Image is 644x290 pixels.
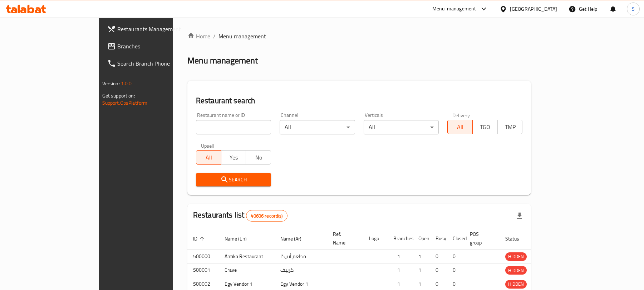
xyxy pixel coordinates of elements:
span: 40606 record(s) [246,213,287,219]
h2: Restaurants list [193,210,287,222]
div: All [364,120,439,134]
span: Ref. Name [333,230,355,247]
span: HIDDEN [505,280,527,288]
span: Restaurants Management [117,25,201,33]
a: Support.OpsPlatform [102,98,148,108]
button: TMP [497,120,523,134]
div: [GEOGRAPHIC_DATA] [510,5,557,13]
span: Get support on: [102,91,135,100]
span: HIDDEN [505,266,527,275]
a: Search Branch Phone [102,55,206,72]
div: Menu-management [432,5,476,13]
li: / [213,32,216,41]
span: ID [193,234,207,243]
td: 1 [413,263,430,277]
td: 0 [430,249,447,263]
td: 0 [447,249,464,263]
label: Upsell [201,143,214,148]
span: Name (Ar) [280,234,311,243]
span: TMP [501,122,520,132]
h2: Menu management [187,55,258,66]
nav: breadcrumb [187,32,531,41]
h2: Restaurant search [196,95,523,106]
td: مطعم أنتيكا [275,249,327,263]
button: TGO [472,120,498,134]
td: 1 [413,249,430,263]
td: 1 [388,263,413,277]
button: Search [196,173,271,186]
span: HIDDEN [505,252,527,261]
span: No [249,152,268,163]
span: 1.0.0 [121,79,132,88]
div: All [280,120,355,134]
span: Status [505,234,529,243]
span: TGO [476,122,495,132]
label: Delivery [452,113,470,118]
th: Open [413,228,430,249]
td: Antika Restaurant [219,249,275,263]
button: All [196,150,221,165]
span: Search Branch Phone [117,59,201,68]
th: Branches [388,228,413,249]
th: Closed [447,228,464,249]
span: Name (En) [225,234,256,243]
a: Restaurants Management [102,20,206,38]
span: All [199,152,218,163]
span: Branches [117,42,201,51]
td: كرييف [275,263,327,277]
div: Total records count [246,210,287,222]
span: Version: [102,79,120,88]
input: Search for restaurant name or ID.. [196,120,271,134]
span: POS group [470,230,491,247]
td: 0 [447,263,464,277]
th: Busy [430,228,447,249]
button: No [246,150,271,165]
button: All [447,120,473,134]
span: Yes [224,152,244,163]
button: Yes [221,150,246,165]
td: Crave [219,263,275,277]
div: Export file [511,207,528,224]
th: Logo [363,228,388,249]
td: 1 [388,249,413,263]
td: 0 [430,263,447,277]
span: S [632,5,635,13]
span: Menu management [218,32,266,41]
a: Branches [102,38,206,55]
span: All [451,122,470,132]
span: Search [202,175,265,184]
